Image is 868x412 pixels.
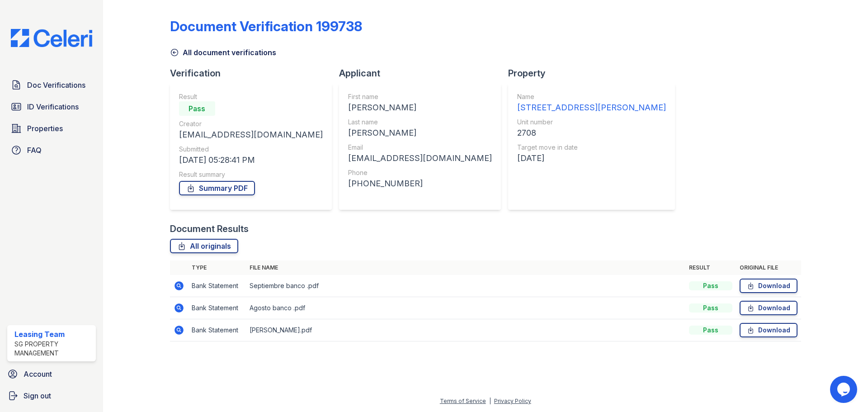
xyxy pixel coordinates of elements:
[489,398,491,404] div: |
[7,119,96,137] a: Properties
[179,92,323,101] div: Result
[348,143,492,152] div: Email
[24,390,51,401] span: Sign out
[4,387,99,405] a: Sign out
[508,67,682,80] div: Property
[246,297,685,319] td: Agosto banco .pdf
[246,275,685,297] td: Septiembre banco .pdf
[348,152,492,165] div: [EMAIL_ADDRESS][DOMAIN_NAME]
[740,323,797,337] a: Download
[830,376,859,403] iframe: chat widget
[517,92,666,114] a: Name [STREET_ADDRESS][PERSON_NAME]
[517,127,666,139] div: 2708
[348,177,492,190] div: [PHONE_NUMBER]
[170,47,276,58] a: All document verifications
[188,319,246,341] td: Bank Statement
[348,118,492,127] div: Last name
[7,98,96,116] a: ID Verifications
[348,168,492,177] div: Phone
[339,67,508,80] div: Applicant
[179,145,323,154] div: Submitted
[246,319,685,341] td: [PERSON_NAME].pdf
[27,101,79,112] span: ID Verifications
[517,118,666,127] div: Unit number
[179,181,255,195] a: Summary PDF
[14,329,92,340] div: Leasing Team
[179,170,323,179] div: Result summary
[740,279,797,293] a: Download
[348,127,492,139] div: [PERSON_NAME]
[740,301,797,315] a: Download
[440,398,486,404] a: Terms of Service
[736,260,801,275] th: Original file
[179,119,323,128] div: Creator
[494,398,531,404] a: Privacy Policy
[689,326,732,335] div: Pass
[188,275,246,297] td: Bank Statement
[685,260,736,275] th: Result
[689,303,732,313] div: Pass
[188,260,246,275] th: Type
[170,239,238,253] a: All originals
[4,29,99,47] img: CE_Logo_Blue-a8612792a0a2168367f1c8372b55b34899dd931a85d93a1a3d3e32e68fde9ad4.png
[188,297,246,319] td: Bank Statement
[179,154,323,166] div: [DATE] 05:28:41 PM
[179,128,323,141] div: [EMAIL_ADDRESS][DOMAIN_NAME]
[170,223,249,235] div: Document Results
[689,281,732,290] div: Pass
[170,18,362,34] div: Document Verification 199738
[7,76,96,94] a: Doc Verifications
[4,365,99,383] a: Account
[517,152,666,165] div: [DATE]
[7,141,96,159] a: FAQ
[170,67,339,80] div: Verification
[27,80,85,90] span: Doc Verifications
[348,101,492,114] div: [PERSON_NAME]
[14,340,92,358] div: SG Property Management
[517,101,666,114] div: [STREET_ADDRESS][PERSON_NAME]
[27,123,63,134] span: Properties
[517,143,666,152] div: Target move in date
[27,145,42,156] span: FAQ
[348,92,492,101] div: First name
[246,260,685,275] th: File name
[24,369,52,379] span: Account
[517,92,666,101] div: Name
[179,101,215,116] div: Pass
